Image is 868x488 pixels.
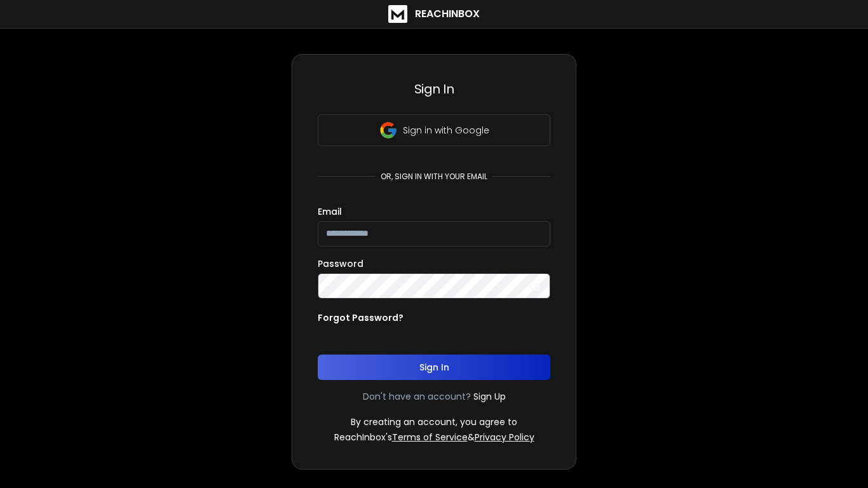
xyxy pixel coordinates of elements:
img: logo [388,5,407,23]
a: ReachInbox [388,5,480,23]
a: Privacy Policy [475,431,534,444]
p: Forgot Password? [318,311,403,324]
p: By creating an account, you agree to [351,416,517,428]
label: Email [318,207,342,216]
button: Sign In [318,355,550,380]
h1: ReachInbox [415,6,480,22]
p: Sign in with Google [403,124,489,137]
p: ReachInbox's & [334,431,534,444]
button: Sign in with Google [318,114,550,146]
label: Password [318,259,363,268]
a: Terms of Service [392,431,468,444]
p: Don't have an account? [363,390,471,403]
h3: Sign In [318,80,550,98]
p: or, sign in with your email [376,172,492,182]
a: Sign Up [473,390,506,403]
